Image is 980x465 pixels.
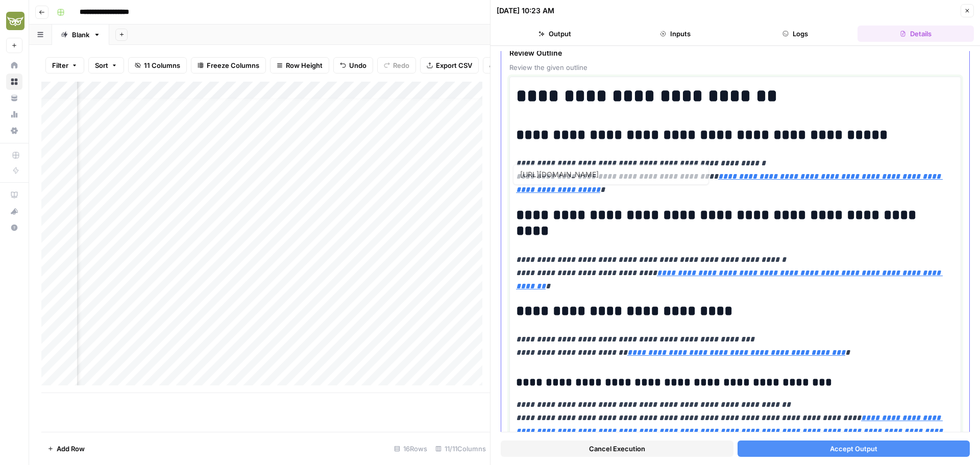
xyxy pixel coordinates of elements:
span: Cancel Execution [589,444,645,454]
button: Details [857,26,974,42]
span: Redo [393,60,409,70]
button: Logs [738,26,854,42]
button: Help + Support [6,219,22,236]
button: Redo [377,57,416,74]
button: Export CSV [420,57,479,74]
button: Undo [333,57,373,74]
button: Row Height [270,57,329,74]
div: Blank [72,30,89,40]
button: What's new? [6,203,22,219]
span: Add Row [57,444,85,454]
a: Your Data [6,90,22,106]
button: Workspace: Evergreen Media [6,8,22,34]
span: Undo [349,60,366,70]
div: 16 Rows [390,440,431,457]
span: Row Height [286,60,323,70]
a: AirOps Academy [6,187,22,203]
div: 11/11 Columns [431,440,490,457]
a: Settings [6,123,22,139]
button: Output [497,26,613,42]
button: Filter [45,57,84,74]
a: Browse [6,74,22,90]
span: Review the given outline [509,62,961,72]
a: Blank [52,25,109,45]
button: Freeze Columns [191,57,266,74]
span: 11 Columns [144,60,180,70]
button: Accept Output [738,440,970,457]
span: Sort [95,60,108,70]
button: Add Row [41,440,91,457]
button: Inputs [617,26,733,42]
span: Export CSV [436,60,472,70]
div: [DATE] 10:23 AM [497,6,554,16]
button: Sort [88,57,124,74]
span: Accept Output [830,444,877,454]
span: Review Outline [509,48,961,58]
div: What's new? [7,204,22,219]
img: Evergreen Media Logo [6,12,24,30]
a: Home [6,57,22,74]
button: 11 Columns [128,57,187,74]
span: Freeze Columns [207,60,259,70]
span: Filter [52,60,68,70]
a: Usage [6,106,22,123]
button: Cancel Execution [501,440,733,457]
